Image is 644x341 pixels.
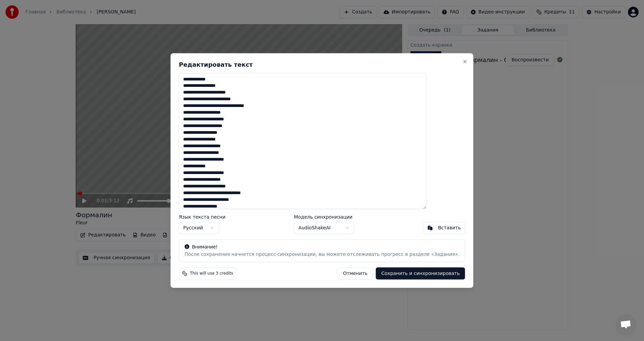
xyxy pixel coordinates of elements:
div: Вставить [438,225,461,231]
div: После сохранения начнется процесс синхронизации, вы можете отслеживать прогресс в разделе «Задания». [184,251,459,258]
div: Внимание! [184,244,459,250]
label: Модель синхронизации [294,215,355,219]
button: Вставить [423,222,465,234]
button: Сохранить и синхронизировать [376,268,465,280]
label: Язык текста песни [179,215,225,219]
button: Отменить [337,268,373,280]
h2: Редактировать текст [179,61,465,67]
span: This will use 3 credits [190,271,233,276]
